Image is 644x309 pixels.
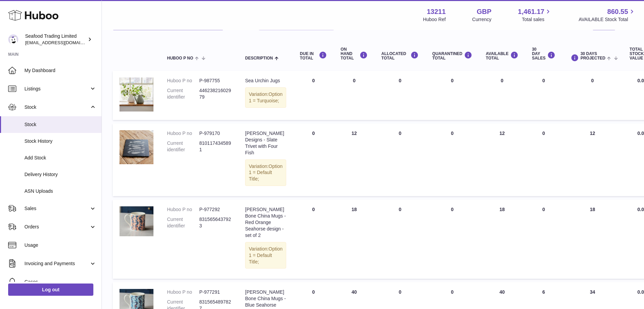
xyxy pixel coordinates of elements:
strong: 13211 [427,7,446,16]
a: 860.55 AVAILABLE Stock Total [578,7,636,23]
span: 0 [451,131,454,136]
div: [PERSON_NAME] Bone China Mugs - Red Orange Seahorse design - set of 2 [245,206,286,238]
span: 860.55 [607,7,628,16]
span: Total stock value [630,47,644,61]
td: 18 [334,200,374,279]
span: ASN Uploads [24,188,96,194]
span: 30 DAYS PROJECTED [581,52,605,61]
span: 1,461.17 [518,7,545,16]
a: 1,461.17 Total sales [518,7,552,23]
span: Orders [24,224,89,230]
dd: 8315656437923 [199,216,232,229]
span: Invoicing and Payments [24,260,89,267]
dt: Huboo P no [167,78,199,84]
td: 0 [334,71,374,120]
div: Variation: [245,242,286,269]
img: product image [119,78,153,111]
span: 0 [451,78,454,83]
td: 0 [479,71,525,120]
dt: Huboo P no [167,206,199,213]
span: Description [245,56,273,61]
div: Currency [472,16,492,23]
span: Stock [24,104,89,110]
td: 18 [479,200,525,279]
span: Cases [24,279,96,285]
div: ON HAND Total [341,47,368,61]
span: Delivery History [24,171,96,178]
dd: 44623821602979 [199,87,232,100]
div: Huboo Ref [423,16,446,23]
td: 0 [374,200,425,279]
div: Sea Urchin Jugs [245,78,286,84]
span: Option 1 = Default Title; [249,246,282,264]
dt: Current identifier [167,87,199,100]
td: 0 [374,71,425,120]
dt: Current identifier [167,140,199,153]
span: Sales [24,205,89,212]
dd: 8101174345891 [199,140,232,153]
td: 0 [525,123,562,196]
span: Option 1 = Default Title; [249,164,282,182]
strong: GBP [477,7,491,16]
span: Huboo P no [167,56,193,61]
span: Option 1 = Turquoise; [249,91,282,103]
dt: Huboo P no [167,130,199,137]
span: 0 [451,207,454,212]
dt: Huboo P no [167,289,199,295]
span: [EMAIL_ADDRESS][DOMAIN_NAME] [25,40,100,45]
div: DUE IN TOTAL [300,51,327,61]
div: Variation: [245,87,286,108]
img: product image [119,206,153,236]
td: 0 [374,123,425,196]
td: 0 [562,71,623,120]
div: 30 DAY SALES [532,47,555,61]
span: Total sales [522,16,552,23]
img: online@rickstein.com [8,34,18,45]
span: My Dashboard [24,67,96,74]
span: Listings [24,86,89,92]
td: 0 [293,71,334,120]
span: Usage [24,242,96,248]
img: product image [119,130,153,164]
div: AVAILABLE Total [486,51,518,61]
div: QUARANTINED Total [432,51,472,61]
dd: P-987755 [199,78,232,84]
td: 12 [562,123,623,196]
span: 0 [451,289,454,295]
td: 0 [525,200,562,279]
td: 12 [334,123,374,196]
div: Variation: [245,159,286,186]
td: 0 [293,200,334,279]
div: ALLOCATED Total [381,51,419,61]
td: 0 [293,123,334,196]
dd: P-977292 [199,206,232,213]
span: Add Stock [24,155,96,161]
dd: P-979170 [199,130,232,137]
span: Stock History [24,138,96,144]
td: 12 [479,123,525,196]
a: Log out [8,284,93,296]
div: [PERSON_NAME] Designs - Slate Trivet with Four Fish [245,130,286,156]
td: 0 [525,71,562,120]
span: Stock [24,121,96,128]
div: Seafood Trading Limited [25,33,86,46]
span: AVAILABLE Stock Total [578,16,636,23]
dd: P-977291 [199,289,232,295]
td: 18 [562,200,623,279]
dt: Current identifier [167,216,199,229]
